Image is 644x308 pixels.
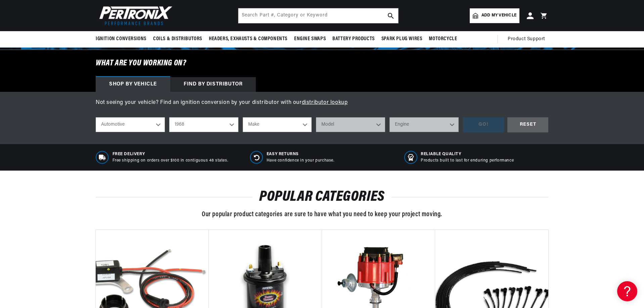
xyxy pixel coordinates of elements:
summary: Coils & Distributors [150,31,205,47]
span: Add my vehicle [481,12,516,19]
p: Products built to last for enduring performance [421,158,514,164]
select: Model [316,117,385,132]
span: Easy Returns [267,151,334,157]
select: Ride Type [96,117,165,132]
p: Free shipping on orders over $100 in contiguous 48 states. [112,158,228,164]
div: RESET [507,117,548,132]
input: Search Part #, Category or Keyword [238,8,398,23]
select: Year [169,117,238,132]
summary: Spark Plug Wires [378,31,426,47]
span: RELIABLE QUALITY [421,151,514,157]
span: Free Delivery [112,151,228,157]
h2: POPULAR CATEGORIES [96,191,548,203]
span: Our popular product categories are sure to have what you need to keep your project moving. [202,211,442,218]
span: Spark Plug Wires [381,36,422,43]
select: Engine [389,117,459,132]
summary: Headers, Exhausts & Components [205,31,291,47]
span: Engine Swaps [294,36,326,43]
h6: What are you working on? [79,50,565,77]
span: Coils & Distributors [153,36,202,43]
a: distributor lookup [302,100,348,105]
select: Make [243,117,312,132]
span: Motorcycle [429,36,457,43]
span: Product Support [508,36,545,43]
summary: Product Support [508,31,548,47]
p: Have confidence in your purchase. [267,158,334,164]
button: search button [383,8,398,23]
a: Add my vehicle [470,8,519,23]
p: Not seeing your vehicle? Find an ignition conversion by your distributor with our [96,99,548,107]
span: Battery Products [332,36,375,43]
summary: Battery Products [329,31,378,47]
div: Find by Distributor [170,77,256,92]
div: Shop by vehicle [96,77,170,92]
summary: Motorcycle [425,31,460,47]
summary: Engine Swaps [291,31,329,47]
img: Pertronix [96,4,173,27]
span: Ignition Conversions [96,36,146,43]
summary: Ignition Conversions [96,31,150,47]
span: Headers, Exhausts & Components [209,36,287,43]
